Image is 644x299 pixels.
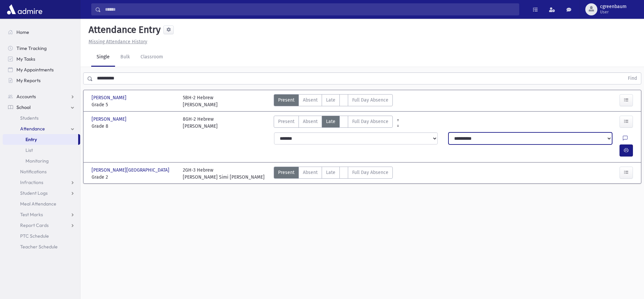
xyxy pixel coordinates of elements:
[326,97,335,104] span: Late
[20,201,56,207] span: Meal Attendance
[92,174,176,181] span: Grade 2
[16,56,35,62] span: My Tasks
[20,169,47,175] span: Notifications
[20,115,39,121] span: Students
[20,233,49,239] span: PTC Schedule
[16,94,36,100] span: Accounts
[3,156,80,166] a: Monitoring
[86,39,147,45] a: Missing Attendance History
[278,169,294,176] span: Present
[326,118,335,125] span: Late
[183,116,218,130] div: 8GH-2 Hebrew [PERSON_NAME]
[303,169,318,176] span: Absent
[3,198,80,209] a: Meal Attendance
[92,123,176,130] span: Grade 8
[278,97,294,104] span: Present
[274,167,393,181] div: AttTypes
[3,54,80,64] a: My Tasks
[600,4,627,9] span: cgreenbaum
[91,48,115,67] a: Single
[3,102,80,113] a: School
[3,91,80,102] a: Accounts
[92,101,176,108] span: Grade 5
[3,241,80,252] a: Teacher Schedule
[352,97,388,104] span: Full Day Absence
[3,166,80,177] a: Notifications
[3,177,80,188] a: Infractions
[20,179,43,185] span: Infractions
[86,24,161,36] h5: Attendance Entry
[92,94,128,101] span: [PERSON_NAME]
[101,3,519,15] input: Search
[16,104,31,110] span: School
[92,116,128,123] span: [PERSON_NAME]
[5,3,44,16] img: AdmirePro
[3,145,80,156] a: List
[25,147,33,153] span: List
[3,75,80,86] a: My Reports
[16,77,41,83] span: My Reports
[20,190,48,196] span: Student Logs
[3,113,80,123] a: Students
[278,118,294,125] span: Present
[3,43,80,54] a: Time Tracking
[20,126,45,132] span: Attendance
[600,9,627,15] span: User
[20,212,43,218] span: Test Marks
[3,188,80,198] a: Student Logs
[20,222,49,228] span: Report Cards
[3,220,80,231] a: Report Cards
[352,118,388,125] span: Full Day Absence
[135,48,168,67] a: Classroom
[115,48,135,67] a: Bulk
[303,97,318,104] span: Absent
[183,94,218,108] div: 5BH-2 Hebrew [PERSON_NAME]
[326,169,335,176] span: Late
[3,123,80,134] a: Attendance
[274,94,393,108] div: AttTypes
[3,231,80,241] a: PTC Schedule
[3,134,78,145] a: Entry
[624,73,641,84] button: Find
[16,67,54,73] span: My Appointments
[3,27,80,38] a: Home
[183,167,265,181] div: 2GH-3 Hebrew [PERSON_NAME] Simi [PERSON_NAME]
[92,167,171,174] span: [PERSON_NAME][GEOGRAPHIC_DATA]
[16,29,29,35] span: Home
[3,209,80,220] a: Test Marks
[20,244,58,250] span: Teacher Schedule
[16,45,47,51] span: Time Tracking
[25,158,49,164] span: Monitoring
[274,116,393,130] div: AttTypes
[89,39,147,45] u: Missing Attendance History
[303,118,318,125] span: Absent
[352,169,388,176] span: Full Day Absence
[3,64,80,75] a: My Appointments
[25,136,37,142] span: Entry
